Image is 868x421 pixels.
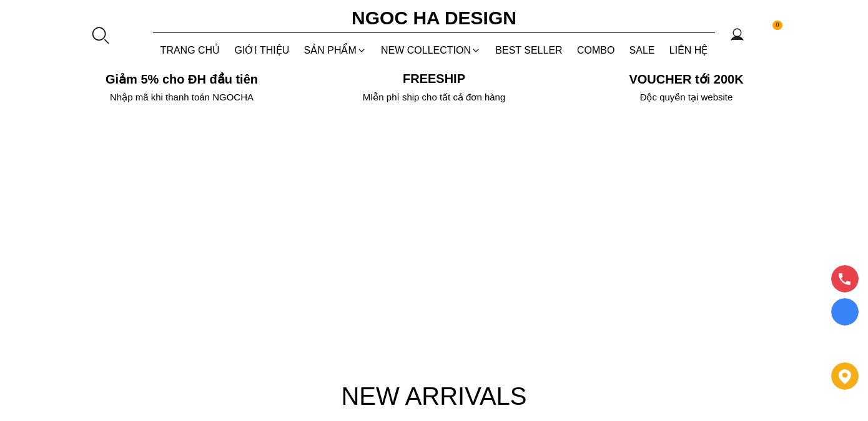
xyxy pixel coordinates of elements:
a: Combo [570,34,622,67]
a: Ngoc Ha Design [340,3,528,33]
span: 0 [772,21,782,31]
font: Giảm 5% cho ĐH đầu tiên [106,72,258,86]
a: Display image [831,298,859,326]
a: LIÊN HỆ [662,34,715,67]
h5: VOUCHER tới 200K [564,72,809,87]
font: Nhập mã khi thanh toán NGOCHA [110,92,254,102]
h6: Độc quyền tại website [564,92,809,103]
a: BEST SELLER [488,34,570,67]
a: NEW COLLECTION [373,34,488,67]
h6: MIễn phí ship cho tất cả đơn hàng [312,92,556,103]
a: SALE [622,34,662,67]
font: Freeship [403,72,465,85]
a: TRANG CHỦ [153,34,227,67]
a: messenger [831,331,859,355]
a: GIỚI THIỆU [227,34,297,67]
div: SẢN PHẨM [297,34,374,67]
h4: New Arrivals [59,376,809,416]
